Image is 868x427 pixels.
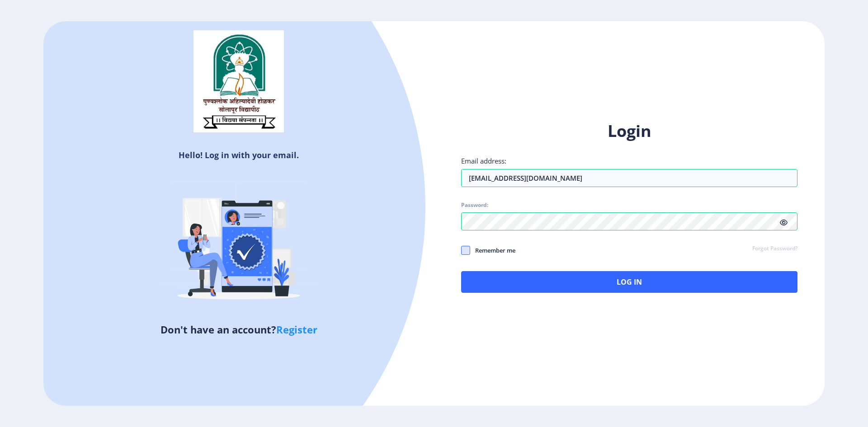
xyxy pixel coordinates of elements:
[470,245,515,256] span: Remember me
[193,30,284,132] img: sulogo.png
[461,202,488,209] label: Password:
[276,323,317,336] a: Register
[461,120,797,142] h1: Login
[461,169,797,187] input: Email address
[461,156,506,165] label: Email address:
[160,164,318,322] img: Verified-rafiki.svg
[752,245,797,253] a: Forgot Password?
[50,322,427,337] h5: Don't have an account?
[461,271,797,293] button: Log In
